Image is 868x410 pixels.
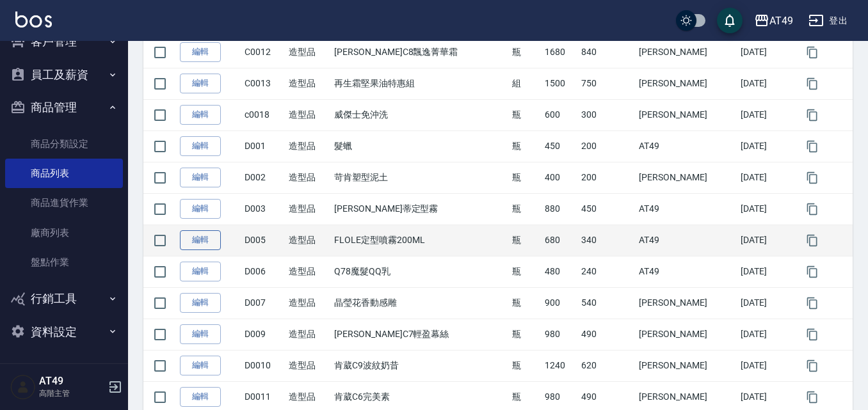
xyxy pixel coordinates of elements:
[285,350,331,381] td: 造型品
[331,193,508,225] td: [PERSON_NAME]蒂定型霧
[542,36,578,68] td: 1680
[542,68,578,99] td: 1500
[636,99,737,130] td: [PERSON_NAME]
[331,99,508,130] td: 威傑士免沖洗
[578,68,636,99] td: 750
[542,319,578,350] td: 980
[15,12,52,28] img: Logo
[285,162,331,193] td: 造型品
[636,68,737,99] td: [PERSON_NAME]
[331,225,508,256] td: FLOLE定型噴霧200ML
[542,256,578,287] td: 480
[578,256,636,287] td: 240
[542,350,578,381] td: 1240
[241,36,285,68] td: C0012
[241,225,285,256] td: D005
[578,130,636,162] td: 200
[285,130,331,162] td: 造型品
[578,99,636,130] td: 300
[241,99,285,130] td: c0018
[578,225,636,256] td: 340
[10,374,36,400] img: Person
[180,42,221,62] a: 編輯
[180,387,221,407] a: 編輯
[241,162,285,193] td: D002
[717,8,743,33] button: save
[542,130,578,162] td: 450
[5,315,123,349] button: 資料設定
[509,350,542,381] td: 瓶
[5,218,123,248] a: 廠商列表
[737,350,795,381] td: [DATE]
[241,130,285,162] td: D001
[636,193,737,225] td: AT49
[509,68,542,99] td: 組
[542,162,578,193] td: 400
[241,350,285,381] td: D0010
[636,130,737,162] td: AT49
[241,256,285,287] td: D006
[636,256,737,287] td: AT49
[737,68,795,99] td: [DATE]
[636,36,737,68] td: [PERSON_NAME]
[737,99,795,130] td: [DATE]
[769,13,793,29] div: AT49
[737,287,795,319] td: [DATE]
[180,324,221,344] a: 編輯
[39,375,104,388] h5: AT49
[636,225,737,256] td: AT49
[737,36,795,68] td: [DATE]
[180,230,221,250] a: 編輯
[241,68,285,99] td: C0013
[578,350,636,381] td: 620
[285,319,331,350] td: 造型品
[331,256,508,287] td: Q78魔髮QQ乳
[331,36,508,68] td: [PERSON_NAME]C8飄逸菁華霜
[542,287,578,319] td: 900
[509,162,542,193] td: 瓶
[509,319,542,350] td: 瓶
[5,25,123,58] button: 客戶管理
[180,293,221,313] a: 編輯
[542,99,578,130] td: 600
[578,287,636,319] td: 540
[5,282,123,315] button: 行銷工具
[241,287,285,319] td: D007
[180,105,221,125] a: 編輯
[737,162,795,193] td: [DATE]
[180,356,221,375] a: 編輯
[285,287,331,319] td: 造型品
[509,287,542,319] td: 瓶
[636,319,737,350] td: [PERSON_NAME]
[542,225,578,256] td: 680
[331,319,508,350] td: [PERSON_NAME]C7輕盈幕絲
[5,188,123,217] a: 商品進貨作業
[331,287,508,319] td: 晶瑩花香動感雕
[285,99,331,130] td: 造型品
[737,130,795,162] td: [DATE]
[509,256,542,287] td: 瓶
[180,199,221,219] a: 編輯
[749,8,798,34] button: AT49
[5,91,123,124] button: 商品管理
[803,9,853,33] button: 登出
[509,193,542,225] td: 瓶
[636,162,737,193] td: [PERSON_NAME]
[509,99,542,130] td: 瓶
[241,193,285,225] td: D003
[5,58,123,91] button: 員工及薪資
[636,287,737,319] td: [PERSON_NAME]
[39,388,104,399] p: 高階主管
[331,130,508,162] td: 髮蠟
[285,36,331,68] td: 造型品
[180,262,221,281] a: 編輯
[241,319,285,350] td: D009
[180,74,221,93] a: 編輯
[578,193,636,225] td: 450
[737,193,795,225] td: [DATE]
[578,319,636,350] td: 490
[737,256,795,287] td: [DATE]
[509,225,542,256] td: 瓶
[285,193,331,225] td: 造型品
[737,319,795,350] td: [DATE]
